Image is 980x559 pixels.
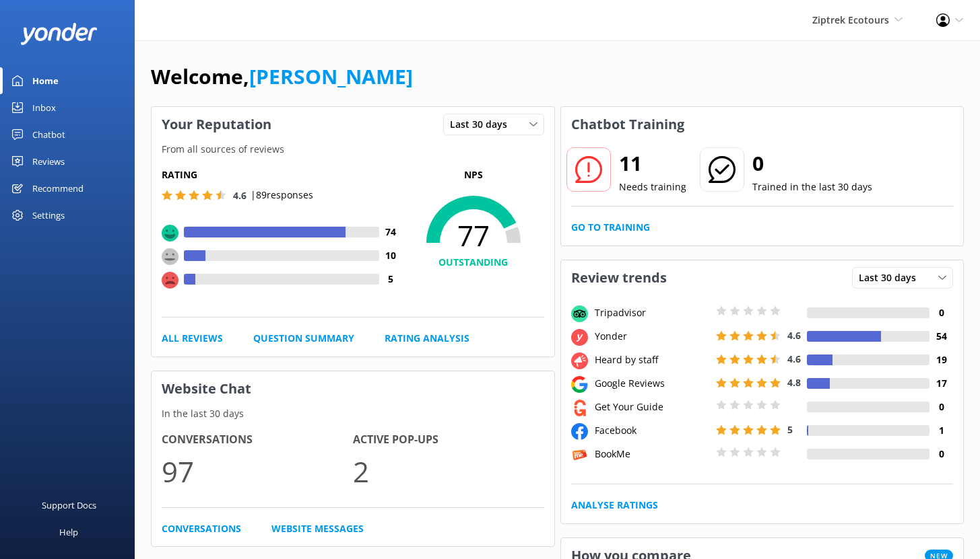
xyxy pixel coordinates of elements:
[385,331,469,346] a: Rating Analysis
[561,260,677,295] h3: Review trends
[32,67,59,94] div: Home
[32,94,56,121] div: Inbox
[403,167,544,182] p: NPS
[929,305,953,320] h4: 0
[152,371,554,406] h3: Website Chat
[162,449,353,494] p: 97
[32,121,65,148] div: Chatbot
[32,175,84,202] div: Recommend
[162,167,403,182] h5: Rating
[591,305,713,320] div: Tripadvisor
[59,519,78,546] div: Help
[253,331,354,346] a: Question Summary
[591,352,713,367] div: Heard by staff
[591,376,713,391] div: Google Reviews
[929,447,953,461] h4: 0
[353,449,544,494] p: 2
[619,147,686,180] h2: 11
[752,147,872,180] h2: 0
[929,423,953,438] h4: 1
[787,352,801,365] span: 4.6
[42,492,96,519] div: Support Docs
[152,107,282,142] h3: Your Reputation
[20,23,98,45] img: yonder-white-logo.png
[379,248,403,263] h4: 10
[571,498,658,513] a: Analyse Ratings
[591,423,713,438] div: Facebook
[561,107,694,142] h3: Chatbot Training
[152,142,554,157] p: From all sources of reviews
[812,13,889,26] span: Ziptrek Ecotours
[403,255,544,270] h4: OUTSTANDING
[929,400,953,414] h4: 0
[379,225,403,239] h4: 74
[162,431,353,449] h4: Conversations
[929,329,953,344] h4: 54
[787,423,793,436] span: 5
[752,180,872,194] p: Trained in the last 30 days
[619,180,686,194] p: Needs training
[162,521,241,536] a: Conversations
[929,352,953,367] h4: 19
[591,400,713,414] div: Get Your Guide
[591,447,713,461] div: BookMe
[233,189,247,202] span: 4.6
[929,376,953,391] h4: 17
[571,220,650,235] a: Go to Training
[787,376,801,389] span: 4.8
[152,406,554,421] p: In the last 30 days
[151,61,413,93] h1: Welcome,
[591,329,713,344] div: Yonder
[271,521,364,536] a: Website Messages
[249,63,413,90] a: [PERSON_NAME]
[379,272,403,287] h4: 5
[859,270,924,285] span: Last 30 days
[787,329,801,342] span: 4.6
[251,188,313,202] p: | 89 responses
[403,219,544,252] span: 77
[32,202,65,229] div: Settings
[353,431,544,449] h4: Active Pop-ups
[32,148,65,175] div: Reviews
[450,117,515,132] span: Last 30 days
[162,331,223,346] a: All Reviews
